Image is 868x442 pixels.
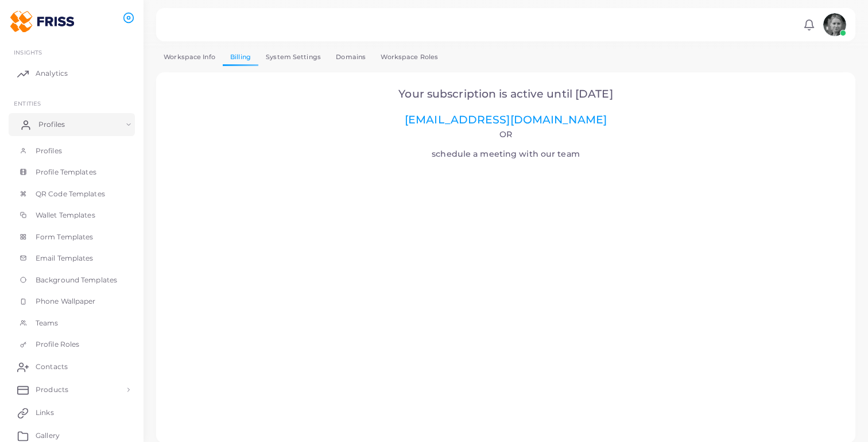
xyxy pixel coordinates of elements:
[405,113,607,126] a: [EMAIL_ADDRESS][DOMAIN_NAME]
[9,269,135,291] a: Background Templates
[36,210,95,220] span: Wallet Templates
[9,378,135,401] a: Products
[36,385,68,395] span: Products
[14,100,41,107] span: ENTITIES
[258,49,328,65] a: System Settings
[373,49,445,65] a: Workspace Roles
[9,312,135,334] a: Teams
[36,275,117,285] span: Background Templates
[9,226,135,248] a: Form Templates
[9,401,135,424] a: Links
[36,68,68,79] span: Analytics
[36,296,96,307] span: Phone Wallpaper
[156,49,223,65] a: Workspace Info
[328,49,373,65] a: Domains
[14,49,42,56] span: INSIGHTS
[499,129,512,139] span: Or
[9,140,135,162] a: Profiles
[36,339,79,350] span: Profile Roles
[9,62,135,85] a: Analytics
[9,113,135,136] a: Profiles
[9,161,135,183] a: Profile Templates
[9,355,135,378] a: Contacts
[172,162,840,428] iframe: Select a Date & Time - Calendly
[36,189,105,199] span: QR Code Templates
[223,49,258,65] a: Billing
[36,146,62,156] span: Profiles
[36,362,68,372] span: Contacts
[9,183,135,205] a: QR Code Templates
[36,232,94,242] span: Form Templates
[820,13,849,36] a: avatar
[9,204,135,226] a: Wallet Templates
[398,87,613,100] span: Your subscription is active until [DATE]
[9,334,135,355] a: Profile Roles
[9,247,135,269] a: Email Templates
[36,253,94,263] span: Email Templates
[36,408,54,418] span: Links
[10,11,74,32] img: logo
[36,167,96,177] span: Profile Templates
[36,431,60,441] span: Gallery
[172,130,840,159] h4: schedule a meeting with our team
[9,290,135,312] a: Phone Wallpaper
[38,119,65,130] span: Profiles
[823,13,846,36] img: avatar
[36,318,59,328] span: Teams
